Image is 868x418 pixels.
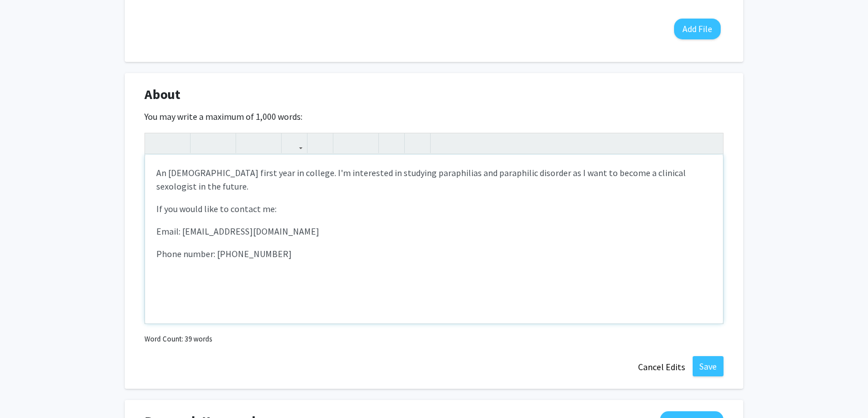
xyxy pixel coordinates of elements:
[700,133,720,153] button: Fullscreen
[693,356,724,376] button: Save
[144,110,302,123] label: You may write a maximum of 1,000 words:
[239,133,259,153] button: Superscript
[382,133,401,153] button: Remove format
[336,133,356,153] button: Unordered list
[144,84,180,105] span: About
[144,334,212,344] small: Word Count: 39 words
[408,133,427,153] button: Insert horizontal rule
[310,133,330,153] button: Insert Image
[156,202,712,215] p: If you would like to contact me:
[148,133,168,153] button: Undo (Ctrl + Z)
[674,19,721,39] button: Add File
[156,166,712,193] p: An [DEMOGRAPHIC_DATA] first year in college. I'm interested in studying paraphilias and paraphili...
[193,133,213,153] button: Strong (Ctrl + B)
[259,133,278,153] button: Subscript
[631,356,693,377] button: Cancel Edits
[168,133,187,153] button: Redo (Ctrl + Y)
[156,247,712,260] p: Phone number: [PHONE_NUMBER]
[284,133,304,153] button: Link
[8,367,48,410] iframe: Chat
[145,155,723,323] div: Note to users with screen readers: Please deactivate our accessibility plugin for this page as it...
[156,224,712,238] p: Email: [EMAIL_ADDRESS][DOMAIN_NAME]
[356,133,376,153] button: Ordered list
[213,133,233,153] button: Emphasis (Ctrl + I)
